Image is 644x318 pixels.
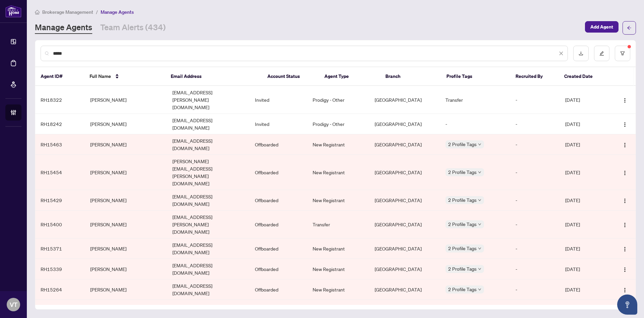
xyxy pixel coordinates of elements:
[622,142,628,148] img: Logo
[369,155,440,190] td: [GEOGRAPHIC_DATA]
[615,46,630,61] button: filter
[560,155,609,190] td: [DATE]
[448,168,477,176] span: 2 Profile Tags
[307,134,369,155] td: New Registrant
[250,155,307,190] td: Offboarded
[35,114,85,134] td: RH18242
[560,279,609,300] td: [DATE]
[319,67,380,86] th: Agent Type
[167,279,250,300] td: [EMAIL_ADDRESS][DOMAIN_NAME]
[599,51,604,56] span: edit
[250,134,307,155] td: Offboarded
[307,190,369,211] td: New Registrant
[560,190,609,211] td: [DATE]
[262,67,319,86] th: Account Status
[35,279,85,300] td: RH15264
[369,259,440,279] td: [GEOGRAPHIC_DATA]
[96,8,98,16] li: /
[510,134,560,155] td: -
[85,211,167,238] td: [PERSON_NAME]
[250,259,307,279] td: Offboarded
[510,238,560,259] td: -
[622,222,628,228] img: Logo
[250,86,307,114] td: Invited
[478,171,481,174] span: down
[167,134,250,155] td: [EMAIL_ADDRESS][DOMAIN_NAME]
[559,51,563,56] span: close
[100,22,166,34] a: Team Alerts (434)
[579,51,583,56] span: download
[622,98,628,103] img: Logo
[585,21,619,33] button: Add Agent
[478,143,481,146] span: down
[250,211,307,238] td: Offboarded
[165,67,262,86] th: Email Address
[510,190,560,211] td: -
[369,279,440,300] td: [GEOGRAPHIC_DATA]
[573,46,589,61] button: download
[627,26,632,30] span: arrow-left
[510,259,560,279] td: -
[35,22,92,34] a: Manage Agents
[380,67,441,86] th: Branch
[478,288,481,291] span: down
[369,86,440,114] td: [GEOGRAPHIC_DATA]
[560,86,609,114] td: [DATE]
[167,114,250,134] td: [EMAIL_ADDRESS][DOMAIN_NAME]
[510,211,560,238] td: -
[307,279,369,300] td: New Registrant
[85,279,167,300] td: [PERSON_NAME]
[42,9,93,15] span: Brokerage Management
[478,247,481,250] span: down
[620,51,625,56] span: filter
[478,198,481,202] span: down
[448,220,477,228] span: 2 Profile Tags
[35,211,85,238] td: RH15400
[620,264,630,274] button: Logo
[622,122,628,127] img: Logo
[510,114,560,134] td: -
[10,300,17,309] span: VT
[250,279,307,300] td: Offboarded
[35,259,85,279] td: RH15339
[90,73,111,80] span: Full Name
[35,134,85,155] td: RH15463
[448,196,477,204] span: 2 Profile Tags
[622,198,628,203] img: Logo
[307,86,369,114] td: Prodigy - Other
[35,238,85,259] td: RH15371
[620,195,630,206] button: Logo
[620,243,630,254] button: Logo
[560,238,609,259] td: [DATE]
[622,170,628,176] img: Logo
[5,5,21,17] img: logo
[448,140,477,148] span: 2 Profile Tags
[478,267,481,271] span: down
[448,244,477,252] span: 2 Profile Tags
[167,86,250,114] td: [EMAIL_ADDRESS][PERSON_NAME][DOMAIN_NAME]
[620,219,630,230] button: Logo
[369,238,440,259] td: [GEOGRAPHIC_DATA]
[560,211,609,238] td: [DATE]
[369,134,440,155] td: [GEOGRAPHIC_DATA]
[620,284,630,295] button: Logo
[101,9,134,15] span: Manage Agents
[167,238,250,259] td: [EMAIL_ADDRESS][DOMAIN_NAME]
[85,134,167,155] td: [PERSON_NAME]
[622,287,628,293] img: Logo
[167,155,250,190] td: [PERSON_NAME][EMAIL_ADDRESS][PERSON_NAME][DOMAIN_NAME]
[167,259,250,279] td: [EMAIL_ADDRESS][DOMAIN_NAME]
[510,86,560,114] td: -
[594,46,609,61] button: edit
[85,155,167,190] td: [PERSON_NAME]
[35,155,85,190] td: RH15454
[560,134,609,155] td: [DATE]
[590,21,613,32] span: Add Agent
[441,67,510,86] th: Profile Tags
[85,190,167,211] td: [PERSON_NAME]
[85,259,167,279] td: [PERSON_NAME]
[478,223,481,226] span: down
[448,265,477,273] span: 2 Profile Tags
[85,86,167,114] td: [PERSON_NAME]
[307,114,369,134] td: Prodigy - Other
